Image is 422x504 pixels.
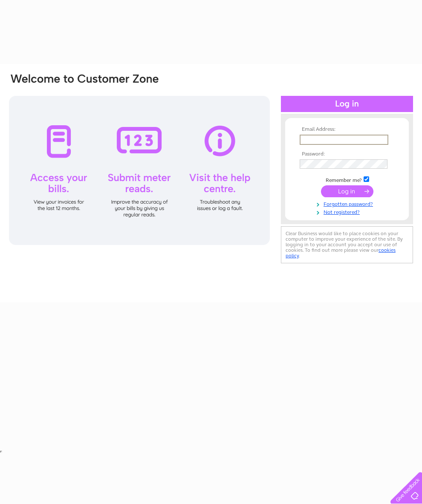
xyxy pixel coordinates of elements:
input: Submit [321,185,373,197]
th: Email Address: [298,127,396,132]
a: cookies policy [286,247,396,259]
a: Forgotten password? [300,199,396,207]
td: Remember me? [298,175,396,184]
th: Password: [298,151,396,157]
a: Not registered? [300,207,396,216]
div: Clear Business would like to place cookies on your computer to improve your experience of the sit... [281,226,413,263]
